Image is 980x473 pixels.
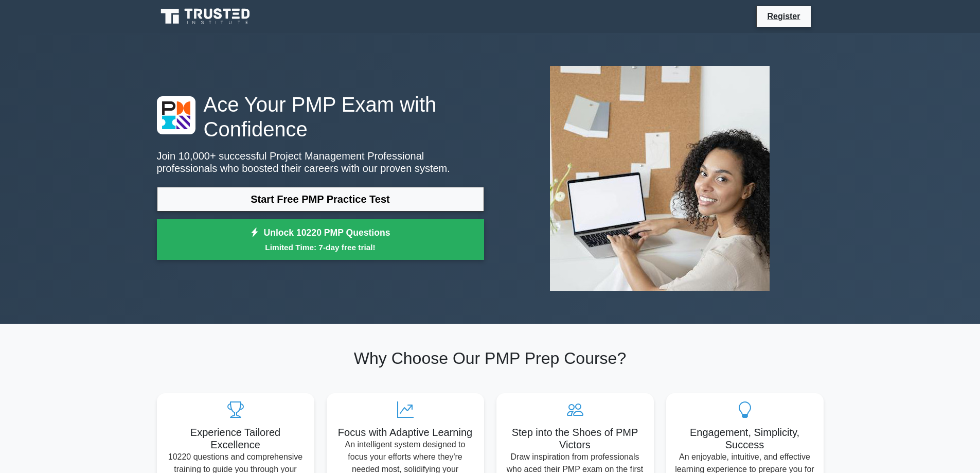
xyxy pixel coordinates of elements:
[761,10,806,23] a: Register
[165,426,306,451] h5: Experience Tailored Excellence
[157,150,484,174] p: Join 10,000+ successful Project Management Professional professionals who boosted their careers w...
[170,241,471,253] small: Limited Time: 7-day free trial!
[157,92,484,142] h1: Ace Your PMP Exam with Confidence
[157,219,484,260] a: Unlock 10220 PMP QuestionsLimited Time: 7-day free trial!
[674,426,815,451] h5: Engagement, Simplicity, Success
[505,426,646,451] h5: Step into the Shoes of PMP Victors
[157,187,484,212] a: Start Free PMP Practice Test
[335,426,476,439] h5: Focus with Adaptive Learning
[157,348,824,368] h2: Why Choose Our PMP Prep Course?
